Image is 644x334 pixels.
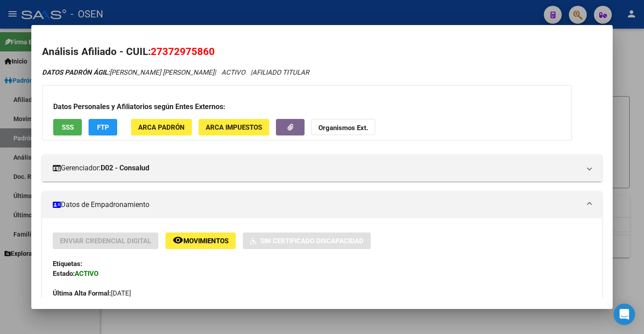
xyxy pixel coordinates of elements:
mat-panel-title: Gerenciador: [53,163,580,173]
mat-panel-title: Datos de Empadronamiento [53,199,580,210]
button: Movimientos [165,233,236,249]
mat-icon: remove_red_eye [173,235,183,245]
span: Sin Certificado Discapacidad [260,237,364,245]
button: Sin Certificado Discapacidad [243,233,371,249]
button: FTP [89,119,117,135]
span: [DATE] [53,289,131,297]
span: SSS [62,123,74,131]
span: Movimientos [183,237,229,245]
button: Organismos Ext. [311,119,375,135]
span: [PERSON_NAME] [PERSON_NAME] [42,68,214,76]
div: Open Intercom Messenger [614,304,635,325]
strong: DATOS PADRÓN ÁGIL: [42,68,110,76]
h3: Datos Personales y Afiliatorios según Entes Externos: [53,101,561,112]
span: AFILIADO TITULAR [252,68,309,76]
strong: ACTIVO [75,270,98,278]
button: SSS [53,119,82,135]
mat-expansion-panel-header: Datos de Empadronamiento [42,191,602,218]
strong: Etiquetas: [53,260,82,268]
span: FTP [97,123,109,131]
button: Enviar Credencial Digital [53,233,158,249]
i: | ACTIVO | [42,68,309,76]
button: ARCA Impuestos [199,119,269,135]
strong: Última Alta Formal: [53,289,111,297]
span: Enviar Credencial Digital [60,237,151,245]
span: ARCA Impuestos [206,123,262,131]
span: 27372975860 [151,46,215,57]
span: ARCA Padrón [138,123,185,131]
h2: Análisis Afiliado - CUIL: [42,44,602,59]
strong: Organismos Ext. [318,124,368,132]
mat-expansion-panel-header: Gerenciador:D02 - Consalud [42,155,602,182]
strong: D02 - Consalud [101,163,149,173]
button: ARCA Padrón [131,119,192,135]
strong: Estado: [53,270,75,278]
